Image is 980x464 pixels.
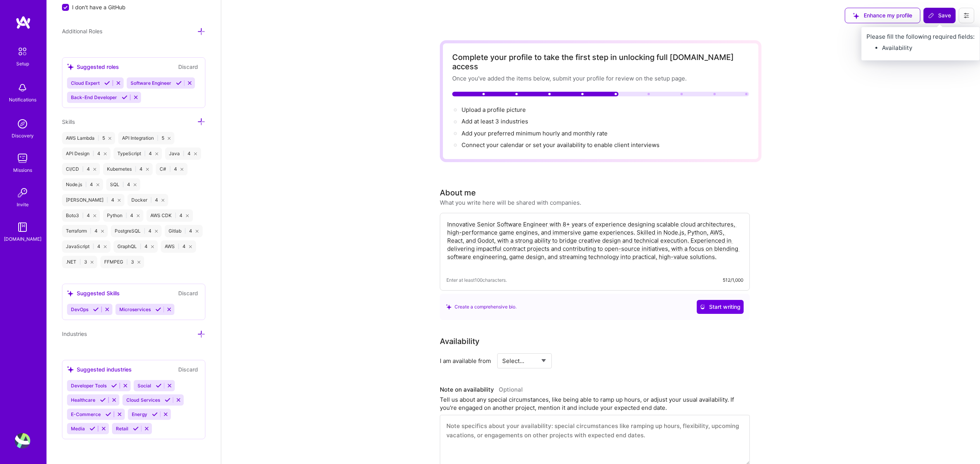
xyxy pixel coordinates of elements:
span: Cloud Expert [71,80,100,86]
i: Reject [133,94,139,100]
i: Reject [115,80,121,86]
i: icon Close [146,168,149,171]
button: Discard [176,62,200,71]
span: | [175,212,176,219]
span: Optional [499,386,523,393]
i: Accept [104,80,110,86]
i: icon SuggestedTeams [67,63,74,70]
i: icon CrystalBallWhite [700,304,705,310]
div: Create a comprehensive bio. [446,303,517,311]
i: icon SuggestedTeams [67,290,74,297]
span: | [144,151,146,157]
i: Accept [100,397,106,403]
i: Reject [176,397,181,403]
i: icon Close [104,152,107,155]
i: icon Close [189,245,192,248]
div: Availability [440,336,479,347]
i: icon Close [138,261,140,264]
i: Accept [133,426,139,431]
div: Invite [17,200,29,209]
i: icon SuggestedTeams [67,366,74,373]
i: Reject [117,411,122,417]
div: Boto3 4 [62,209,100,222]
span: | [169,166,171,172]
div: Note on availability [440,384,523,396]
img: User Avatar [15,433,30,449]
div: API Integration 5 [118,132,174,144]
div: FFMPEG 3 [100,256,144,268]
div: Suggested roles [67,63,119,71]
div: Node.js 4 [62,178,103,191]
span: | [126,259,128,265]
i: icon Close [101,230,104,233]
span: Skills [62,118,75,125]
span: Developer Tools [71,383,107,389]
span: | [157,135,158,141]
span: Save [928,12,951,19]
i: icon Close [196,230,198,233]
i: icon Close [93,214,96,217]
img: teamwork [15,151,30,166]
i: Reject [167,383,172,389]
i: Reject [104,306,110,312]
i: icon Close [186,214,189,217]
div: Terraform 4 [62,225,108,237]
i: Reject [144,426,150,431]
span: | [82,166,84,172]
i: Accept [165,397,171,403]
span: I don't have a GitHub [72,3,126,11]
span: | [93,243,94,250]
i: icon Close [137,214,140,217]
div: Suggested Skills [67,289,120,297]
div: Python 4 [103,209,143,222]
div: I am available from [440,357,491,365]
i: icon Close [168,137,171,140]
span: Energy [132,411,147,417]
span: | [85,181,87,188]
span: Add your preferred minimum hourly and monthly rate [462,130,608,137]
i: Reject [187,80,193,86]
div: GraphQL 4 [114,240,158,253]
img: logo [16,15,31,29]
span: | [122,181,124,188]
span: | [184,228,186,234]
i: Reject [122,383,128,389]
i: icon Close [155,230,158,233]
span: Back-End Developer [71,94,117,100]
span: | [79,259,81,265]
div: Tell us about any special circumstances, like being able to ramp up hours, or adjust your usual a... [440,396,750,412]
div: Once you’ve added the items below, submit your profile for review on the setup page. [452,74,749,82]
i: icon Close [91,261,93,264]
span: Start writing [700,303,741,311]
i: Accept [156,383,162,389]
button: Start writing [697,300,744,314]
span: E-Commerce [71,411,101,417]
div: Suggested industries [67,365,132,373]
span: Add at least 3 industries [462,118,528,125]
span: | [93,151,94,157]
span: Connect your calendar or set your availability to enable client interviews [462,141,660,149]
div: Setup [16,60,29,68]
span: Upload a profile picture [462,106,526,113]
button: Save [923,8,956,23]
span: Additional Roles [62,28,102,34]
i: icon Close [162,199,164,202]
span: Software Engineer [131,80,171,86]
span: | [90,228,91,234]
div: C# 4 [156,163,187,175]
div: Discovery [12,132,34,140]
i: icon Close [155,152,158,155]
span: Media [71,426,85,431]
i: icon Close [93,168,96,171]
i: icon Close [96,183,99,186]
img: guide book [15,219,30,235]
span: | [107,197,108,203]
span: Healthcare [71,397,95,403]
textarea: Innovative Senior Software Engineer with 8+ years of experience designing scalable cloud architec... [446,219,743,270]
i: Accept [155,306,161,312]
div: SQL 4 [106,178,140,191]
i: icon Close [181,168,183,171]
span: | [98,135,99,141]
i: Reject [166,306,172,312]
i: Reject [111,397,117,403]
